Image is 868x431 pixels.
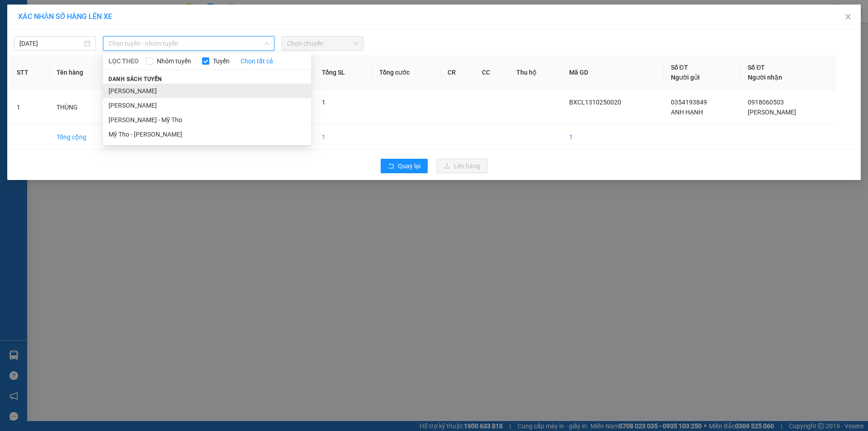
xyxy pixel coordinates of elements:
[322,99,325,106] span: 1
[671,109,703,116] span: ANH HẠNH
[509,55,562,90] th: Thu hộ
[49,125,117,150] td: Tổng cộng
[18,12,112,21] span: XÁC NHẬN SỐ HÀNG LÊN XE
[209,56,233,66] span: Tuyến
[49,90,117,125] td: THÙNG
[103,84,311,98] li: [PERSON_NAME]
[372,55,440,90] th: Tổng cước
[844,13,852,20] span: close
[315,125,372,150] td: 1
[103,113,311,127] li: [PERSON_NAME] - Mỹ Tho
[748,74,782,81] span: Người nhận
[671,74,700,81] span: Người gửi
[241,56,273,66] a: Chọn tất cả
[671,64,688,71] span: Số ĐT
[748,109,796,116] span: [PERSON_NAME]
[315,55,372,90] th: Tổng SL
[103,75,168,83] span: Danh sách tuyến
[440,55,475,90] th: CR
[49,55,117,90] th: Tên hàng
[748,64,765,71] span: Số ĐT
[287,37,358,50] span: Chọn chuyến
[264,41,269,46] span: down
[562,55,663,90] th: Mã GD
[9,55,49,90] th: STT
[475,55,509,90] th: CC
[748,99,784,106] span: 0918060503
[562,125,663,150] td: 1
[671,99,707,106] span: 0354193849
[381,159,428,173] button: rollbackQuay lại
[108,56,139,66] span: LỌC THEO
[153,56,195,66] span: Nhóm tuyến
[437,159,487,173] button: uploadLên hàng
[388,163,394,170] span: rollback
[19,38,82,48] input: 13/10/2025
[108,37,269,50] span: Chọn tuyến - nhóm tuyến
[398,161,420,171] span: Quay lại
[9,90,49,125] td: 1
[569,99,621,106] span: BXCL1310250020
[103,98,311,113] li: [PERSON_NAME]
[103,127,311,142] li: Mỹ Tho - [PERSON_NAME]
[835,5,861,30] button: Close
